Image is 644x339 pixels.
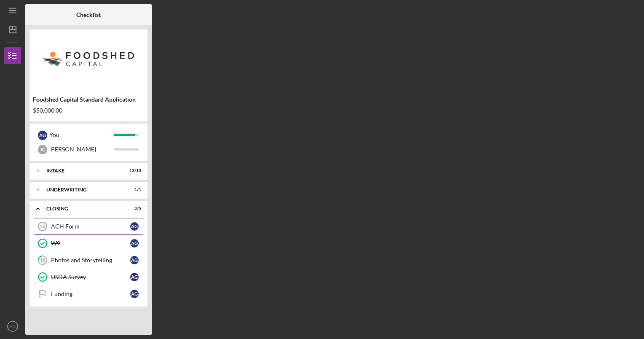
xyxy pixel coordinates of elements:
div: Underwriting [46,187,120,192]
div: $50,000.00 [33,107,144,114]
button: AG [4,318,21,335]
text: AG [10,324,16,329]
div: Photos and Storytelling [51,257,130,264]
div: Foodshed Capital Standard Application [33,96,144,103]
a: FundingAG [34,285,143,302]
div: Intake [46,168,120,173]
div: 1 / 1 [126,187,141,192]
div: A G [130,222,139,231]
div: A G [38,131,47,140]
tspan: 15 [40,258,45,263]
div: 2 / 5 [126,206,141,211]
div: A G [130,239,139,248]
a: 13ACH FormAG [34,218,143,235]
div: You [49,128,114,142]
tspan: 13 [40,224,45,229]
div: W9 [51,240,130,247]
div: 13 / 13 [126,168,141,173]
div: A G [130,273,139,281]
div: Funding [51,291,130,297]
div: [PERSON_NAME] [49,142,114,156]
a: W9AG [34,235,143,252]
div: A G [130,290,139,298]
div: USDA Survey [51,274,130,280]
a: USDA SurveyAG [34,269,143,285]
a: 15Photos and StorytellingAG [34,252,143,269]
div: Closing [46,206,120,211]
b: Checklist [76,11,101,18]
div: A G [130,256,139,264]
img: Product logo [30,34,148,84]
div: J G [38,145,47,154]
div: ACH Form [51,223,130,230]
